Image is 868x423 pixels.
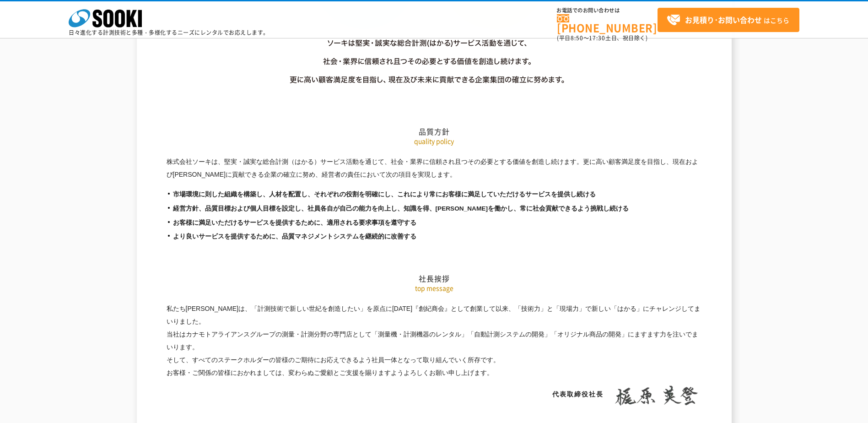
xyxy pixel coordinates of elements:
[167,35,702,136] h2: 品質方針
[167,155,702,181] p: 株式会社ソーキは、堅実・誠実な総合計測（はかる）サービス活動を通じて、社会・業界に信頼され且つその必要とする価値を創造し続けます。更に高い顧客満足度を目指し、現在および[PERSON_NAME]...
[557,34,647,42] span: (平日 ～ 土日、祝日除く)
[167,218,702,228] li: お客様に満足いただけるサービスを提供するために、適用される要求事項を遵守する
[167,232,702,242] li: より良いサービスを提供するために、品質マネジメントシステムを継続的に改善する
[167,136,702,146] p: quality policy
[667,13,789,27] span: はこちら
[552,390,604,398] span: 代表取締役社長
[167,182,702,283] h2: 社長挨拶
[610,385,702,406] img: 梶原 英登
[589,34,605,42] span: 17:30
[167,302,702,380] p: 私たち[PERSON_NAME]は、「計測技術で新しい世紀を創造したい」を原点に[DATE]『創紀商会』として創業して以来、「技術力」と「現場力」で新しい「はかる」にチャレンジしてまいりました。...
[69,30,269,35] p: 日々進化する計測技術と多種・多様化するニーズにレンタルでお応えします。
[167,190,702,200] li: 市場環境に則した組織を構築し、人材を配置し、それぞれの役割を明確にし、これにより常にお客様に満足していただけるサービスを提供し続ける
[167,283,702,293] p: top message
[685,14,762,25] strong: お見積り･お問い合わせ
[658,8,799,32] a: お見積り･お問い合わせはこちら
[167,204,702,214] li: 経営方針、品質目標および個人目標を設定し、社員各自が自己の能力を向上し、知識を得、[PERSON_NAME]を働かし、常に社会貢献できるよう挑戦し続ける
[557,14,658,33] a: [PHONE_NUMBER]
[571,34,583,42] span: 8:50
[557,8,658,13] span: お電話でのお問い合わせは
